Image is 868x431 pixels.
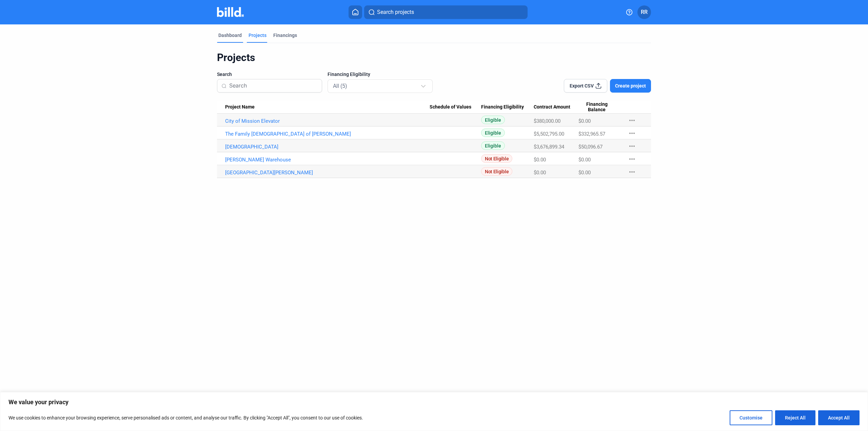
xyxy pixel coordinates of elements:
[775,410,815,425] button: Reject All
[534,104,579,110] div: Contract Amount
[578,131,605,137] span: $332,965.57
[225,170,430,176] a: [GEOGRAPHIC_DATA][PERSON_NAME]
[637,5,651,19] button: RR
[225,104,255,110] span: Project Name
[377,8,414,16] span: Search projects
[534,170,546,176] span: $0.00
[430,104,481,110] div: Schedule of Values
[364,5,528,19] button: Search projects
[534,118,560,124] span: $380,000.00
[628,129,636,137] mat-icon: more_horiz
[730,410,772,425] button: Customise
[534,157,546,163] span: $0.00
[481,154,512,163] span: Not Eligible
[628,142,636,150] mat-icon: more_horiz
[225,144,430,150] a: [DEMOGRAPHIC_DATA]
[430,104,471,110] span: Schedule of Values
[628,168,636,176] mat-icon: more_horiz
[481,104,534,110] div: Financing Eligibility
[578,118,591,124] span: $0.00
[578,101,621,113] div: Financing Balance
[225,157,430,163] a: [PERSON_NAME] Warehouse
[578,157,591,163] span: $0.00
[225,131,430,137] a: The Family [DEMOGRAPHIC_DATA] of [PERSON_NAME]
[628,155,636,163] mat-icon: more_horiz
[578,101,615,113] span: Financing Balance
[564,79,607,93] button: Export CSV
[328,71,370,78] span: Financing Eligibility
[217,7,244,17] img: Billd Company Logo
[273,32,297,39] div: Financings
[628,116,636,124] mat-icon: more_horiz
[218,32,242,39] div: Dashboard
[534,104,570,110] span: Contract Amount
[8,414,363,422] p: We use cookies to enhance your browsing experience, serve personalised ads or content, and analys...
[217,71,232,78] span: Search
[534,144,564,150] span: $3,676,899.34
[818,410,860,425] button: Accept All
[249,32,267,39] div: Projects
[225,104,430,110] div: Project Name
[534,131,564,137] span: $5,502,795.00
[217,51,651,64] div: Projects
[578,170,591,176] span: $0.00
[229,79,318,93] input: Search
[225,118,430,124] a: City of Mission Elevator
[481,116,505,124] span: Eligible
[481,104,524,110] span: Financing Eligibility
[333,83,347,89] mat-select-trigger: All (5)
[610,79,651,93] button: Create project
[578,144,603,150] span: $50,096.67
[615,82,646,89] span: Create project
[641,8,648,16] span: RR
[481,141,505,150] span: Eligible
[8,398,860,406] p: We value your privacy
[570,82,594,89] span: Export CSV
[481,167,512,176] span: Not Eligible
[481,129,505,137] span: Eligible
